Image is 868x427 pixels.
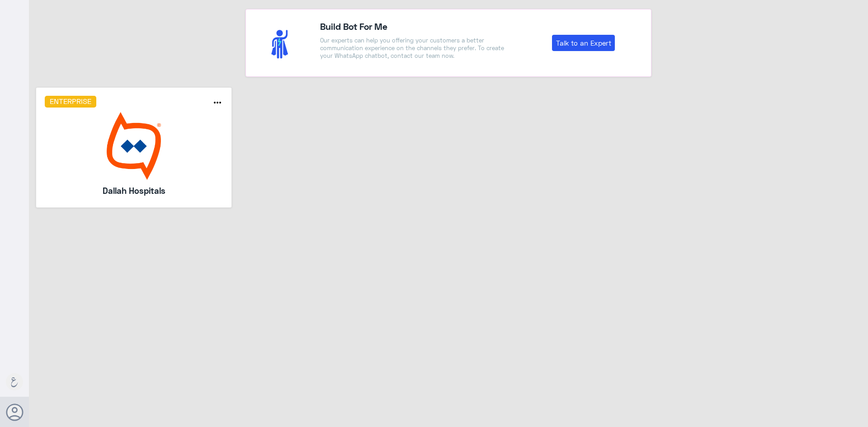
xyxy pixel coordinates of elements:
[212,97,223,110] button: more_horiz
[6,404,23,421] button: Avatar
[45,96,97,108] h6: Enterprise
[45,112,223,180] img: bot image
[552,35,615,51] a: Talk to an Expert
[320,19,509,33] h4: Build Bot For Me
[69,184,199,197] h5: Dallah Hospitals
[212,97,223,108] i: more_horiz
[320,37,509,60] p: Our experts can help you offering your customers a better communication experience on the channel...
